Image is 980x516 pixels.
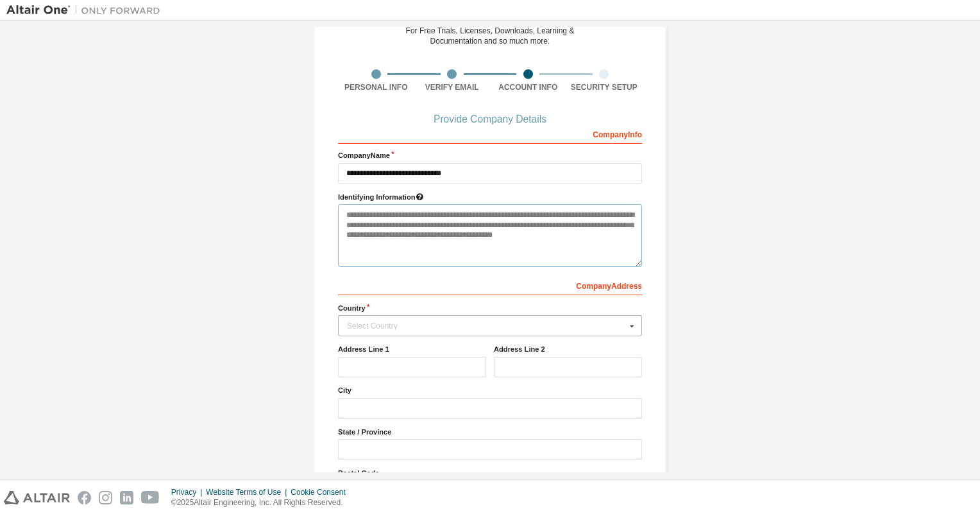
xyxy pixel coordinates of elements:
img: youtube.svg [141,491,160,504]
div: Website Terms of Use [206,487,291,497]
p: © 2025 Altair Engineering, Inc. All Rights Reserved. [171,497,353,508]
label: State / Province [338,427,642,437]
div: Provide Company Details [338,116,642,123]
label: Address Line 2 [494,344,642,354]
label: City [338,385,642,395]
div: Company Info [338,123,642,144]
label: Address Line 1 [338,344,486,354]
div: Security Setup [566,82,643,92]
img: altair_logo.svg [4,491,70,504]
div: Account Info [490,82,566,92]
div: Verify Email [414,82,491,92]
label: Company Name [338,150,642,160]
label: Country [338,303,642,313]
img: instagram.svg [99,491,112,504]
img: linkedin.svg [120,491,133,504]
div: Personal Info [338,82,414,92]
div: Privacy [171,487,206,497]
label: Please provide any information that will help our support team identify your company. Email and n... [338,192,642,202]
div: For Free Trials, Licenses, Downloads, Learning & Documentation and so much more. [406,26,575,46]
div: Company Address [338,275,642,295]
img: Altair One [6,4,167,17]
div: Select Country [347,322,626,330]
img: facebook.svg [78,491,91,504]
div: Cookie Consent [291,487,353,497]
label: Postal Code [338,468,642,478]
